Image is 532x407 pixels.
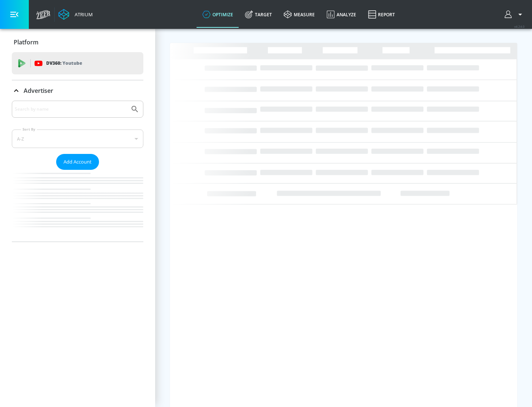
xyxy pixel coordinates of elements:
span: Add Account [64,158,92,166]
a: Analyze [321,1,362,28]
div: A-Z [12,129,143,148]
input: Search by name [15,104,127,114]
div: Atrium [72,11,93,18]
p: Youtube [62,59,82,67]
p: Platform [14,38,38,46]
a: optimize [197,1,239,28]
div: DV360: Youtube [12,52,143,74]
nav: list of Advertiser [12,170,143,242]
label: Sort By [21,127,37,132]
button: Add Account [56,154,99,170]
a: measure [278,1,321,28]
div: Advertiser [12,80,143,101]
a: Target [239,1,278,28]
p: DV360: [46,59,82,67]
div: Advertiser [12,101,143,242]
a: Report [362,1,401,28]
a: Atrium [58,9,93,20]
span: v 4.24.0 [514,24,525,28]
div: Platform [12,32,143,53]
p: Advertiser [24,87,53,95]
